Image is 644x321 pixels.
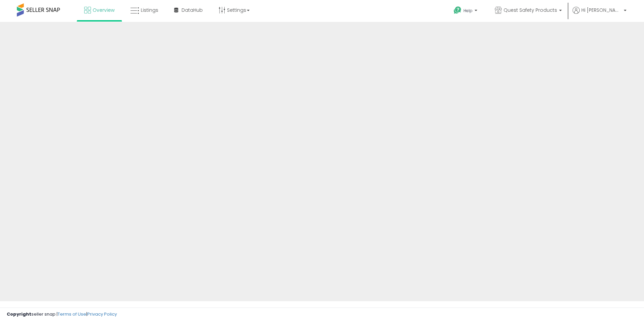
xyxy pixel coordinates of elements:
a: Hi [PERSON_NAME] [573,7,626,22]
span: DataHub [182,7,203,13]
span: Help [463,8,473,13]
span: Quest Safety Products [504,7,557,13]
span: Listings [141,7,158,13]
span: Hi [PERSON_NAME] [581,7,622,13]
a: Help [448,1,484,22]
span: Overview [93,7,115,13]
i: Get Help [453,6,462,14]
